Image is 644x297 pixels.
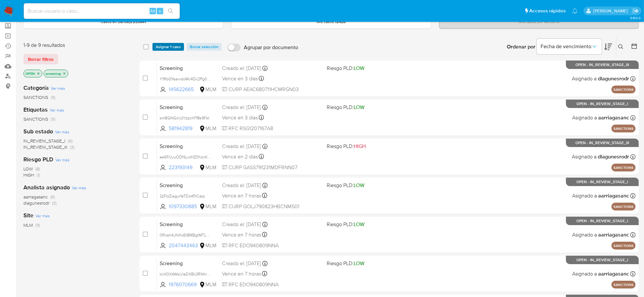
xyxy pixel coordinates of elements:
button: search-icon [164,7,177,16]
span: s [159,8,161,14]
p: cesar.gonzalez@mercadolibre.com.mx [593,8,630,14]
span: Accesos rápidos [529,7,566,14]
input: Buscar usuario o caso... [24,7,180,15]
a: Salir [632,7,639,14]
a: Notificaciones [572,8,578,14]
span: Alt [150,8,155,14]
span: 3.160.0 [630,15,641,20]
